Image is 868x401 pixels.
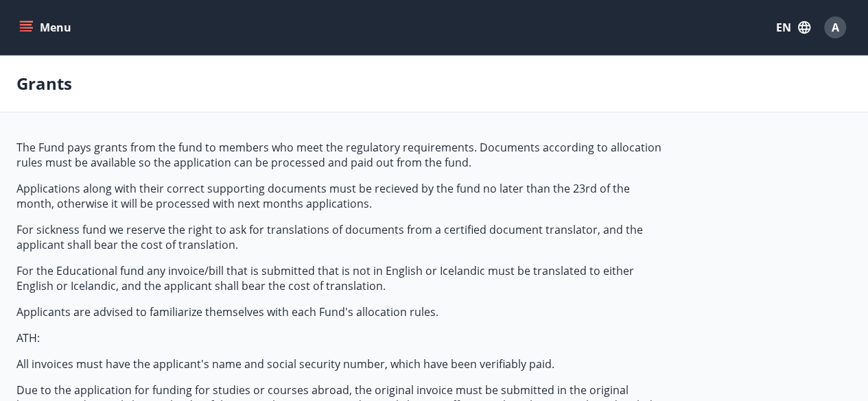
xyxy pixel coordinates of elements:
button: menu [16,15,77,40]
p: ATH: [16,330,664,345]
span: A [832,20,839,35]
button: A [819,11,852,44]
p: For sickness fund we reserve the right to ask for translations of documents from a certified docu... [16,222,664,252]
p: Applicants are advised to familiarize themselves with each Fund's allocation rules. [16,304,664,319]
p: All invoices must have the applicant's name and social security number, which have been verifiabl... [16,356,664,372]
p: Grants [16,72,72,95]
p: Applications along with their correct supporting documents must be recieved by the fund no later ... [16,181,664,211]
p: The Fund pays grants from the fund to members who meet the regulatory requirements. Documents acc... [16,140,664,170]
p: For the Educational fund any invoice/bill that is submitted that is not in English or Icelandic m... [16,263,664,293]
button: EN [771,15,816,40]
